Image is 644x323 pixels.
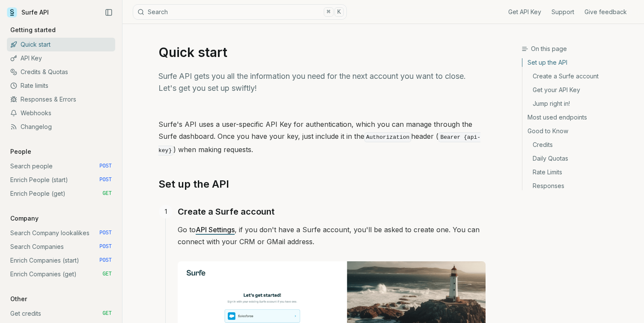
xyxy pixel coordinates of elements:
[7,147,35,156] p: People
[522,138,637,152] a: Credits
[102,310,112,317] span: GET
[508,8,541,16] a: Get API Key
[7,120,115,134] a: Changelog
[7,254,115,267] a: Enrich Companies (start) POST
[7,307,115,320] a: Get credits GET
[196,225,235,234] a: API Settings
[522,165,637,179] a: Rate Limits
[522,83,637,97] a: Get your API Key
[178,205,274,218] a: Create a Surfe account
[7,38,115,51] a: Quick start
[7,173,115,187] a: Enrich People (start) POST
[364,132,411,142] code: Authorization
[522,179,637,190] a: Responses
[7,187,115,200] a: Enrich People (get) GET
[7,267,115,281] a: Enrich Companies (get) GET
[99,257,112,264] span: POST
[522,124,637,138] a: Good to Know
[158,45,486,60] h1: Quick start
[7,51,115,65] a: API Key
[99,243,112,250] span: POST
[99,176,112,183] span: POST
[7,93,115,106] a: Responses & Errors
[522,152,637,165] a: Daily Quotas
[102,271,112,278] span: GET
[324,7,333,17] kbd: ⌘
[7,79,115,93] a: Rate limits
[7,226,115,240] a: Search Company lookalikes POST
[522,111,637,124] a: Most used endpoints
[178,224,486,248] p: Go to , if you don't have a Surfe account, you'll be asked to create one. You can connect with yo...
[7,159,115,173] a: Search people POST
[522,69,637,83] a: Create a Surfe account
[334,7,344,17] kbd: K
[552,8,574,16] a: Support
[7,214,42,223] p: Company
[7,65,115,79] a: Credits & Quotas
[522,97,637,111] a: Jump right in!
[7,240,115,254] a: Search Companies POST
[7,295,30,303] p: Other
[522,58,637,69] a: Set up the API
[99,163,112,170] span: POST
[522,45,637,53] h3: On this page
[102,6,115,19] button: Collapse Sidebar
[7,26,59,34] p: Getting started
[102,190,112,197] span: GET
[584,8,627,16] a: Give feedback
[99,230,112,236] span: POST
[7,6,49,19] a: Surfe API
[158,177,229,191] a: Set up the API
[133,4,347,20] button: Search⌘K
[158,70,486,94] p: Surfe API gets you all the information you need for the next account you want to close. Let's get...
[158,118,486,157] p: Surfe's API uses a user-specific API Key for authentication, which you can manage through the Sur...
[7,106,115,120] a: Webhooks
